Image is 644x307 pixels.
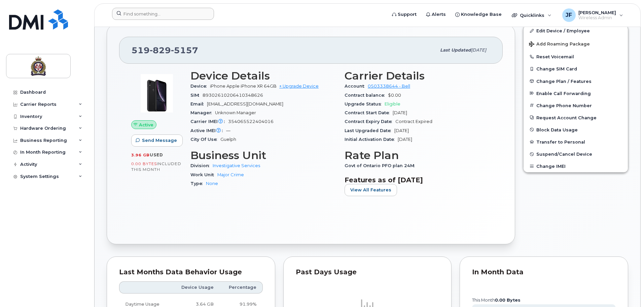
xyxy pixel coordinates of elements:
span: Active IMEI [190,128,226,133]
th: Percentage [220,281,263,294]
button: Change IMEI [524,160,628,172]
span: 829 [150,45,171,55]
span: Manager [190,110,215,115]
span: Eligible [385,101,400,106]
span: Contract balance [345,93,388,98]
button: Add Roaming Package [524,37,628,51]
span: Enable Call Forwarding [536,91,591,96]
span: Knowledge Base [461,11,502,18]
div: Quicklinks [507,8,556,22]
span: [DATE] [394,128,409,133]
button: Transfer to Personal [524,136,628,148]
button: Change Phone Number [524,99,628,112]
span: 5157 [171,45,198,55]
span: Wireless Admin [578,15,616,21]
button: Enable Call Forwarding [524,87,628,99]
span: Contract Expiry Date [345,119,395,124]
h3: Features as of [DATE] [345,176,491,184]
span: 354065522404016 [228,119,274,124]
a: 0503338644 - Bell [368,84,410,89]
tspan: 0.00 Bytes [495,298,521,303]
button: Send Message [131,134,183,147]
button: Change Plan / Features [524,75,628,87]
span: Device [190,84,210,89]
button: Block Data Usage [524,124,628,136]
button: Reset Voicemail [524,51,628,63]
span: Support [398,11,417,18]
span: [DATE] [393,110,407,115]
span: SIM [190,93,203,98]
a: Investigative Services [213,163,260,168]
span: Send Message [142,137,177,144]
span: View All Features [350,187,391,193]
span: JF [566,11,572,19]
span: Unknown Manager [215,110,256,115]
span: Add Roaming Package [529,41,590,48]
span: Type [190,181,206,186]
div: Justin Faria [558,8,628,22]
span: [DATE] [398,137,412,142]
span: [PERSON_NAME] [578,10,616,15]
span: Quicklinks [520,12,544,18]
img: image20231002-3703462-1qb80zy.jpeg [137,73,177,114]
button: Change SIM Card [524,63,628,75]
span: Govt of Ontario PFO plan 24M [345,163,418,168]
span: Initial Activation Date [345,137,398,142]
h3: Business Unit [190,149,336,161]
span: — [226,128,230,133]
span: Guelph [220,137,236,142]
span: 3.96 GB [131,153,150,157]
span: Upgrade Status [345,101,385,106]
span: Active [139,122,153,128]
a: Edit Device / Employee [524,25,628,37]
input: Find something... [112,8,214,20]
h3: Rate Plan [345,149,491,161]
button: Request Account Change [524,112,628,124]
span: City Of Use [190,137,220,142]
span: Contract Start Date [345,110,393,115]
span: [DATE] [471,48,486,53]
a: Major Crime [217,172,244,177]
text: this month [472,298,521,303]
a: Support [387,8,421,21]
span: Change Plan / Features [536,79,592,84]
span: Account [345,84,368,89]
span: Contract Expired [395,119,432,124]
span: used [150,152,163,157]
button: View All Features [345,184,397,196]
th: Device Usage [172,281,220,294]
span: Email [190,101,207,106]
span: iPhone Apple iPhone XR 64GB [210,84,277,89]
div: Past Days Usage [296,269,439,276]
span: Last Upgraded Date [345,128,394,133]
span: [EMAIL_ADDRESS][DOMAIN_NAME] [207,101,283,106]
span: Division [190,163,213,168]
span: Work Unit [190,172,217,177]
a: + Upgrade Device [279,84,319,89]
button: Suspend/Cancel Device [524,148,628,160]
a: None [206,181,218,186]
span: Alerts [432,11,446,18]
span: 89302610206410348626 [203,93,263,98]
h3: Carrier Details [345,70,491,82]
span: $0.00 [388,93,401,98]
div: Last Months Data Behavior Usage [119,269,263,276]
span: Carrier IMEI [190,119,228,124]
span: 519 [132,45,198,55]
h3: Device Details [190,70,336,82]
a: Knowledge Base [451,8,506,21]
span: Suspend/Cancel Device [536,152,592,157]
span: Last updated [440,48,471,53]
span: 0.00 Bytes [131,161,157,166]
div: In Month Data [472,269,616,276]
a: Alerts [421,8,451,21]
